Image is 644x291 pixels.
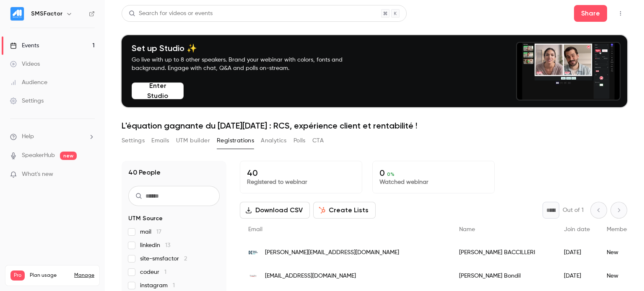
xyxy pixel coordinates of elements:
[156,229,161,235] span: 17
[387,171,395,177] span: 0 %
[607,227,643,232] span: Member type
[379,168,488,178] p: 0
[132,56,362,72] p: Go live with up to 8 other speakers. Brand your webinar with colors, fonts and background. Engage...
[140,268,166,276] span: codeur
[564,227,590,232] span: Join date
[132,43,362,53] h4: Set up Studio ✨
[451,264,556,288] div: [PERSON_NAME] Bondil
[151,134,169,147] button: Emails
[459,227,475,232] span: Name
[556,264,598,288] div: [DATE]
[261,134,287,147] button: Analytics
[10,132,95,141] li: help-dropdown-opener
[173,283,175,288] span: 1
[248,271,258,281] img: puydufou.com
[265,248,399,257] span: [PERSON_NAME][EMAIL_ADDRESS][DOMAIN_NAME]
[312,134,324,147] button: CTA
[313,202,376,219] button: Create Lists
[165,242,170,248] span: 13
[379,178,488,186] p: Watched webinar
[164,269,166,275] span: 1
[22,170,53,179] span: What's new
[129,9,213,18] div: Search for videos or events
[10,97,44,105] div: Settings
[265,272,356,281] span: [EMAIL_ADDRESS][DOMAIN_NAME]
[132,82,184,99] button: Enter Studio
[140,281,175,290] span: instagram
[31,10,62,18] h6: SMSFactor
[22,132,34,141] span: Help
[248,227,262,232] span: Email
[140,228,161,236] span: mail
[556,241,598,264] div: [DATE]
[248,247,258,258] img: live.fr
[122,121,627,131] h1: L'équation gagnante du [DATE][DATE] : RCS, expérience client et rentabilité !
[176,134,210,147] button: UTM builder
[128,167,161,178] h1: 40 People
[240,202,310,219] button: Download CSV
[10,270,25,281] span: Pro
[217,134,254,147] button: Registrations
[574,5,607,22] button: Share
[247,178,355,186] p: Registered to webinar
[10,41,39,50] div: Events
[140,255,187,263] span: site-smsfactor
[74,272,94,279] a: Manage
[563,206,584,214] p: Out of 1
[293,134,306,147] button: Polls
[10,78,47,87] div: Audience
[30,272,69,279] span: Plan usage
[184,256,187,262] span: 2
[10,60,40,68] div: Videos
[10,7,24,21] img: SMSFactor
[22,151,55,160] a: SpeakerHub
[122,134,145,147] button: Settings
[60,152,77,160] span: new
[451,241,556,264] div: [PERSON_NAME] BACCILLERI
[247,168,355,178] p: 40
[128,214,163,223] span: UTM Source
[140,241,170,250] span: linkedin
[85,171,95,178] iframe: Noticeable Trigger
